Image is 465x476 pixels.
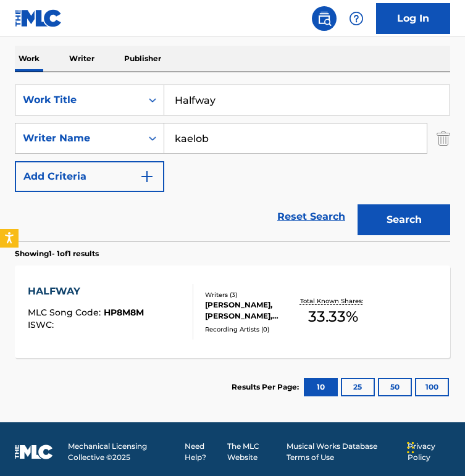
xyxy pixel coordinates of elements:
[376,3,450,34] a: Log In
[378,378,412,396] button: 50
[15,161,164,192] button: Add Criteria
[15,248,99,259] p: Showing 1 - 1 of 1 results
[15,445,53,459] img: logo
[403,417,465,476] iframe: Chat Widget
[23,93,134,107] div: Work Title
[271,203,351,230] a: Reset Search
[227,441,279,463] a: The MLC Website
[341,378,375,396] button: 25
[300,296,366,306] p: Total Known Shares:
[232,382,302,393] p: Results Per Page:
[205,299,296,322] div: [PERSON_NAME], [PERSON_NAME], [PERSON_NAME]
[344,6,369,31] div: Help
[205,290,296,299] div: Writers ( 3 )
[15,85,450,241] form: Search Form
[68,441,177,463] span: Mechanical Licensing Collective © 2025
[120,46,165,72] p: Publisher
[317,11,332,26] img: search
[358,204,450,235] button: Search
[15,46,43,72] p: Work
[28,307,104,318] span: MLC Song Code :
[15,265,450,358] a: HALFWAYMLC Song Code:HP8M8MISWC:Writers (3)[PERSON_NAME], [PERSON_NAME], [PERSON_NAME]Recording A...
[349,11,364,26] img: help
[437,123,450,154] img: Delete Criterion
[140,169,154,184] img: 9d2ae6d4665cec9f34b9.svg
[15,9,62,27] img: MLC Logo
[312,6,337,31] a: Public Search
[65,46,98,72] p: Writer
[23,131,134,146] div: Writer Name
[104,307,144,318] span: HP8M8M
[407,429,414,466] div: Drag
[28,319,57,330] span: ISWC :
[205,325,296,334] div: Recording Artists ( 0 )
[28,284,144,299] div: HALFWAY
[308,306,358,328] span: 33.33 %
[304,378,338,396] button: 10
[415,378,449,396] button: 100
[287,441,400,463] a: Musical Works Database Terms of Use
[185,441,220,463] a: Need Help?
